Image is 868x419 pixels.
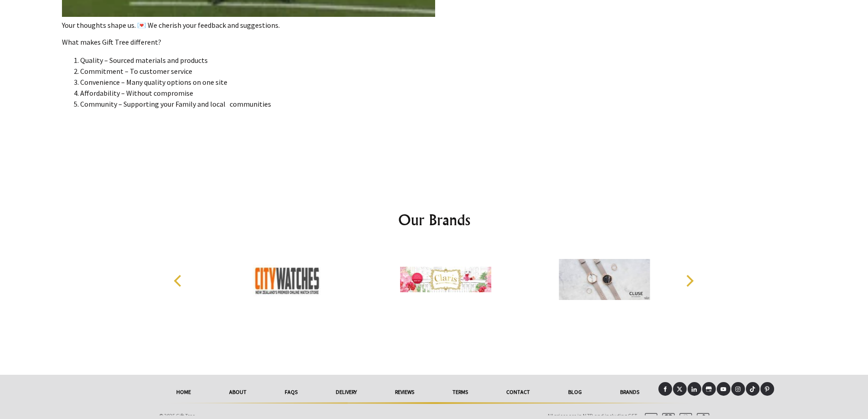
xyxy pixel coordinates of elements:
[601,382,658,402] a: Brands
[80,88,435,98] li: Affordability – Without compromise
[658,382,672,396] a: Facebook
[673,382,687,396] a: X (Twitter)
[559,245,650,314] img: Cluse
[80,77,435,88] li: Convenience – Many quality options on one site
[376,382,433,402] a: reviews
[547,412,638,419] span: All prices are in NZD and including GST.
[241,245,332,314] img: City Watches
[266,382,317,402] a: FAQs
[62,36,435,47] p: What makes Gift Tree different?
[731,382,745,396] a: Instagram
[157,382,210,402] a: HOME
[433,382,487,402] a: Terms
[159,412,196,419] span: © 2025 Gift Tree.
[80,66,435,77] li: Commitment – To customer service
[317,382,376,402] a: delivery
[169,271,189,291] button: Previous
[679,271,699,291] button: Next
[487,382,549,402] a: Contact
[760,382,774,396] a: Pinterest
[80,98,435,109] li: Community – Supporting your Family and local communities
[746,382,760,396] a: Tiktok
[400,245,491,314] img: CLARIS THE CHICEST MOUSE IN PARIS
[688,382,701,396] a: LinkedIn
[549,382,601,402] a: Blog
[717,382,730,396] a: Youtube
[80,55,435,66] li: Quality – Sourced materials and products
[210,382,266,402] a: About
[164,209,704,231] h2: Our Brands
